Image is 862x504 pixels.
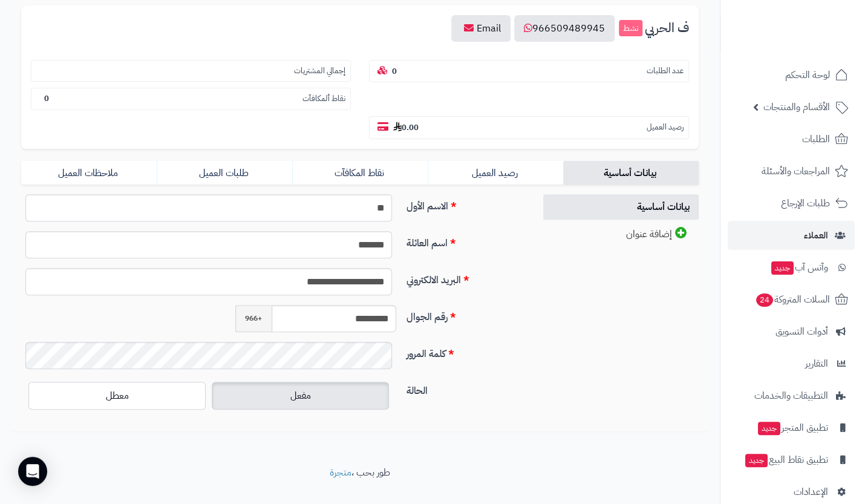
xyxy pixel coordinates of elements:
span: طلبات الإرجاع [781,195,830,212]
a: العملاء [728,221,855,250]
span: الأقسام والمنتجات [763,99,830,116]
label: الاسم الأول [401,194,529,214]
a: تطبيق المتجرجديد [728,413,855,442]
a: متجرة [330,465,351,480]
span: الإعدادات [794,483,828,500]
a: وآتس آبجديد [728,253,855,282]
label: رقم الجوال [401,305,529,324]
a: بيانات أساسية [543,194,699,220]
a: السلات المتروكة24 [728,285,855,314]
span: السلات المتروكة [755,291,830,308]
span: المراجعات والأسئلة [762,163,830,180]
a: 966509489945 [514,15,615,42]
span: التقارير [805,355,828,372]
a: طلبات الإرجاع [728,189,855,218]
span: معطل [106,388,129,403]
span: أدوات التسويق [775,323,828,340]
span: لوحة التحكم [785,67,830,83]
label: اسم العائلة [401,231,529,250]
label: كلمة المرور [401,342,529,361]
span: التطبيقات والخدمات [754,387,828,404]
span: +966 [235,305,272,332]
a: بيانات أساسية [563,161,699,185]
span: تطبيق نقاط البيع [744,451,828,468]
a: الطلبات [728,125,855,154]
small: رصيد العميل [647,122,684,133]
span: الطلبات [802,131,830,148]
b: 0.00 [393,122,419,133]
label: البريد الالكتروني [401,268,529,287]
small: عدد الطلبات [647,65,684,77]
b: 0 [44,93,49,104]
span: تطبيق المتجر [757,419,828,436]
a: رصيد العميل [428,161,563,185]
span: العملاء [804,227,828,244]
a: أدوات التسويق [728,317,855,346]
span: جديد [758,422,780,435]
span: 24 [756,293,773,307]
span: جديد [771,261,794,275]
b: 0 [392,65,397,77]
span: ف الحربي [645,21,689,35]
span: جديد [745,454,768,467]
a: ملاحظات العميل [21,161,157,185]
small: نقاط ألمكافآت [302,93,345,105]
img: logo-2.png [780,30,851,56]
a: إضافة عنوان [543,221,699,247]
a: التقارير [728,349,855,378]
a: تطبيق نقاط البيعجديد [728,445,855,474]
span: مفعل [290,388,311,403]
small: نشط [619,20,642,37]
small: إجمالي المشتريات [294,65,345,77]
span: وآتس آب [770,259,828,276]
div: Open Intercom Messenger [18,457,47,486]
a: التطبيقات والخدمات [728,381,855,410]
a: المراجعات والأسئلة [728,157,855,186]
a: لوحة التحكم [728,61,855,90]
a: نقاط المكافآت [292,161,428,185]
a: طلبات العميل [157,161,292,185]
a: Email [451,15,511,42]
label: الحالة [401,379,529,398]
